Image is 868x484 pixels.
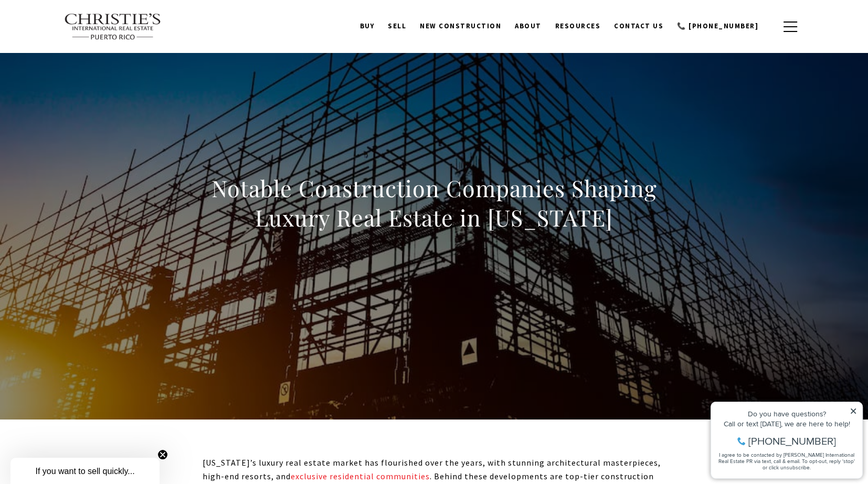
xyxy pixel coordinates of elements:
[10,458,160,484] div: If you want to sell quickly... Close teaser
[203,174,665,232] h1: Notable Construction Companies Shaping Luxury Real Estate in [US_STATE]
[420,21,501,30] span: New Construction
[291,471,430,481] a: exclusive residential communities - open in a new tab
[35,467,134,476] span: If you want to sell quickly...
[607,16,670,36] a: Contact Us
[64,13,162,40] img: Christie's International Real Estate text transparent background
[508,16,548,36] a: About
[652,10,858,124] iframe: bss-luxurypresence
[11,34,152,41] div: Call or text [DATE], we are here to help!
[157,449,168,460] button: Close teaser
[353,16,382,36] a: BUY
[13,64,150,84] span: I agree to be contacted by [PERSON_NAME] International Real Estate PR via text, call & email. To ...
[43,49,131,60] span: [PHONE_NUMBER]
[413,16,508,36] a: New Construction
[11,24,152,31] div: Do you have questions?
[381,16,413,36] a: SELL
[548,16,608,36] a: Resources
[614,21,663,30] span: Contact Us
